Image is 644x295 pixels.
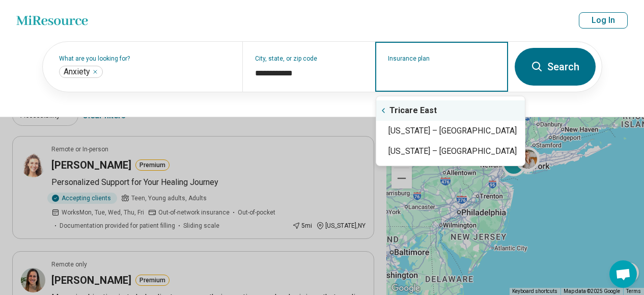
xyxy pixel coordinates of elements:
div: [US_STATE] – [GEOGRAPHIC_DATA] [376,141,525,162]
span: Anxiety [64,67,90,77]
button: Search [515,48,596,86]
div: Tricare East [376,100,525,121]
button: Log In [579,12,628,29]
div: Open chat [609,260,637,288]
div: Suggestions [376,100,525,162]
label: What are you looking for? [59,56,230,62]
button: Anxiety [92,69,98,75]
div: Anxiety [59,66,103,78]
div: [US_STATE] – [GEOGRAPHIC_DATA] [376,121,525,141]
